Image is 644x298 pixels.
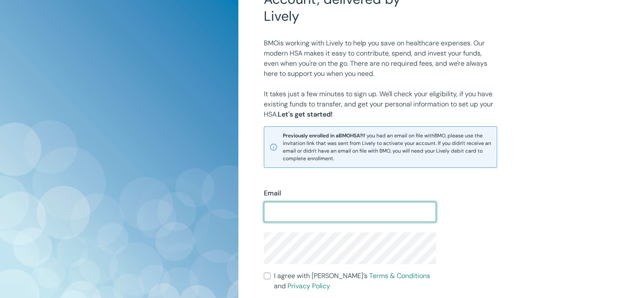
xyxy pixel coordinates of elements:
[283,132,362,139] strong: Previously enrolled in a BMO HSA?
[283,132,492,162] span: If you had an email on file with BMO , please use the invitation link that was sent from Lively t...
[264,38,497,79] p: BMO is working with Lively to help you save on healthcare expenses. Our modern HSA makes it easy ...
[274,271,436,291] span: I agree with [PERSON_NAME]’s and
[287,281,330,290] a: Privacy Policy
[264,89,497,120] p: It takes just a few minutes to sign up. We'll check your eligibility, if you have existing funds ...
[264,188,281,198] label: Email
[278,110,333,119] strong: Let's get started!
[369,271,430,280] a: Terms & Conditions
